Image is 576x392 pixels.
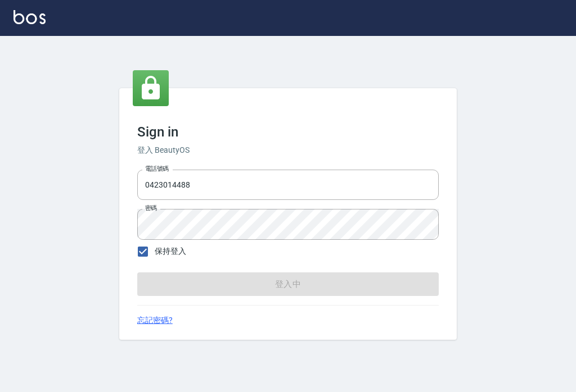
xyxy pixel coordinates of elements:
[137,144,439,156] h6: 登入 BeautyOS
[137,314,173,326] a: 忘記密碼?
[145,165,169,173] label: 電話號碼
[145,204,157,212] label: 密碼
[155,245,186,257] span: 保持登入
[13,10,46,24] img: Logo
[137,124,439,140] h3: Sign in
